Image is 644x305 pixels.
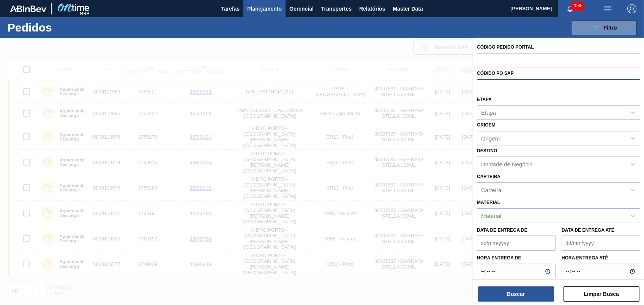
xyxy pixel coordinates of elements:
[8,23,119,32] h1: Pedidos
[477,122,496,128] label: Origem
[477,44,534,50] label: Código Pedido Portal
[558,3,582,14] button: Notificações
[247,4,282,13] span: Planejamento
[477,253,556,264] label: Hora entrega de
[477,200,500,205] label: Material
[289,4,314,13] span: Gerencial
[477,174,500,179] label: Carteira
[10,5,46,12] img: TNhmsLtSVTkK8tSr43FrP2fwEKptu5GPRR3wAAAABJRU5ErkJggg==
[481,109,496,116] div: Etapa
[571,2,584,10] span: 2086
[477,235,556,251] input: dd/mm/yyyy
[627,4,636,13] img: Logout
[477,228,527,233] label: Data de Entrega de
[477,148,497,153] label: Destino
[481,161,533,167] div: Unidade de Negócio
[393,4,423,13] span: Master Data
[604,25,617,31] span: Filtro
[221,4,240,13] span: Tarefas
[603,4,612,13] img: userActions
[562,228,614,233] label: Data de Entrega até
[481,135,500,142] div: Origem
[477,97,492,102] label: Etapa
[562,253,640,264] label: Hora entrega até
[321,4,352,13] span: Transportes
[481,186,501,193] div: Carteira
[481,212,501,219] div: Material
[359,4,385,13] span: Relatórios
[572,20,636,35] button: Filtro
[562,235,640,251] input: dd/mm/yyyy
[477,71,514,76] label: Códido PO SAP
